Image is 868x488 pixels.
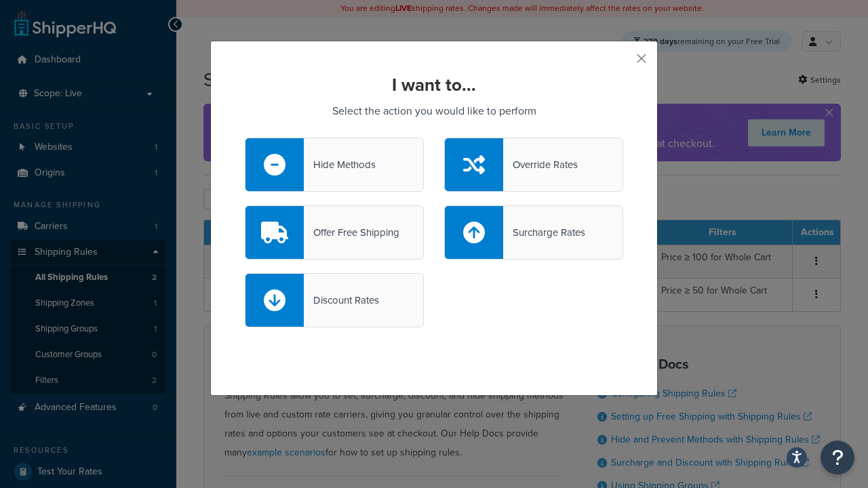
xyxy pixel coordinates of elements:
[304,223,399,242] div: Offer Free Shipping
[245,102,623,121] p: Select the action you would like to perform
[503,155,578,174] div: Override Rates
[304,291,379,310] div: Discount Rates
[503,223,585,242] div: Surcharge Rates
[304,155,376,174] div: Hide Methods
[392,72,476,98] strong: I want to...
[821,441,854,474] button: Open Resource Center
